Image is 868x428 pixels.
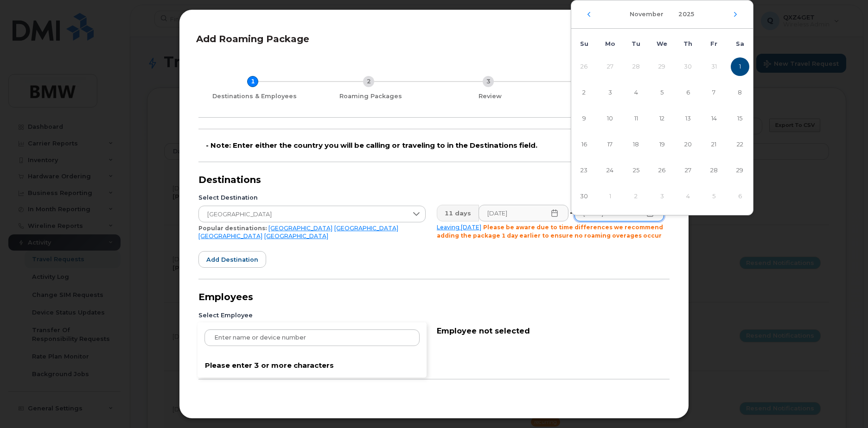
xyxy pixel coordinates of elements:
[624,6,669,23] button: Choose Month
[575,161,594,180] span: 23
[675,54,701,80] td: 30
[627,161,645,180] span: 25
[198,353,427,378] div: Please enter 3 or more characters
[657,40,667,47] span: We
[568,205,575,221] div: -
[575,109,594,128] span: 9
[623,80,649,106] td: 4
[554,92,666,101] div: Finish
[605,40,615,47] span: Mo
[701,132,727,157] td: 21
[571,157,597,183] td: 23
[701,183,727,209] td: 5
[701,80,727,106] td: 7
[601,135,619,154] span: 17
[675,106,701,132] td: 13
[597,157,623,183] td: 24
[731,135,749,154] span: 22
[571,80,597,106] td: 2
[483,76,494,87] div: 3
[198,311,426,320] div: Select Employee
[206,255,258,264] span: Add destination
[727,80,753,106] td: 8
[206,140,670,150] div: - Note: Enter either the country you will be calling or traveling to in the Destinations field.
[627,83,645,102] span: 4
[571,54,597,80] td: 26
[727,157,753,183] td: 29
[731,161,749,180] span: 29
[649,80,675,106] td: 5
[334,225,398,232] a: [GEOGRAPHIC_DATA]
[727,54,753,80] td: 1
[601,109,619,128] span: 10
[196,33,309,44] span: Add Roaming Package
[597,132,623,157] td: 17
[575,187,594,206] span: 30
[701,157,727,183] td: 28
[198,233,262,239] a: [GEOGRAPHIC_DATA]
[623,157,649,183] td: 25
[733,12,738,17] button: Next Month
[653,83,671,102] span: 5
[580,40,588,47] span: Su
[627,135,645,154] span: 18
[434,92,546,101] div: Review
[597,183,623,209] td: 1
[828,388,861,421] iframe: Messenger Launcher
[586,12,592,17] button: Previous Month
[675,132,701,157] td: 20
[575,83,594,102] span: 2
[653,135,671,154] span: 19
[710,40,717,47] span: Fr
[571,106,597,132] td: 9
[601,83,619,102] span: 3
[653,109,671,128] span: 12
[198,225,267,232] span: Popular destinations:
[363,76,374,87] div: 2
[601,161,619,180] span: 24
[199,206,408,223] span: Portugal
[731,83,749,102] span: 8
[575,135,594,154] span: 16
[701,54,727,80] td: 31
[627,109,645,128] span: 11
[675,157,701,183] td: 27
[731,109,749,128] span: 15
[705,109,723,128] span: 14
[147,54,846,73] h1: Travel Request
[705,161,723,180] span: 28
[649,183,675,209] td: 3
[268,225,332,232] a: [GEOGRAPHIC_DATA]
[679,161,697,180] span: 27
[673,6,700,23] button: Choose Year
[649,54,675,80] td: 29
[683,40,692,47] span: Th
[479,205,568,221] input: Please fill out this field
[198,251,266,268] button: Add destination
[314,92,427,101] div: Roaming Packages
[705,135,723,154] span: 21
[679,109,697,128] span: 13
[204,329,420,346] input: Enter name or device number
[727,183,753,209] td: 6
[198,290,670,303] div: Employees
[584,402,670,418] button: Roaming Packages
[731,57,749,76] span: 1
[597,80,623,106] td: 3
[437,322,664,337] div: Employee not selected
[653,161,671,180] span: 26
[623,183,649,209] td: 2
[437,224,663,239] span: Please be aware due to time differences we recommend adding the package 1 day earlier to ensure n...
[727,132,753,157] td: 22
[701,106,727,132] td: 14
[571,132,597,157] td: 16
[632,40,640,47] span: Tu
[649,106,675,132] td: 12
[736,40,744,47] span: Sa
[597,54,623,80] td: 27
[679,83,697,102] span: 6
[705,83,723,102] span: 7
[571,183,597,209] td: 30
[679,135,697,154] span: 20
[623,54,649,80] td: 28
